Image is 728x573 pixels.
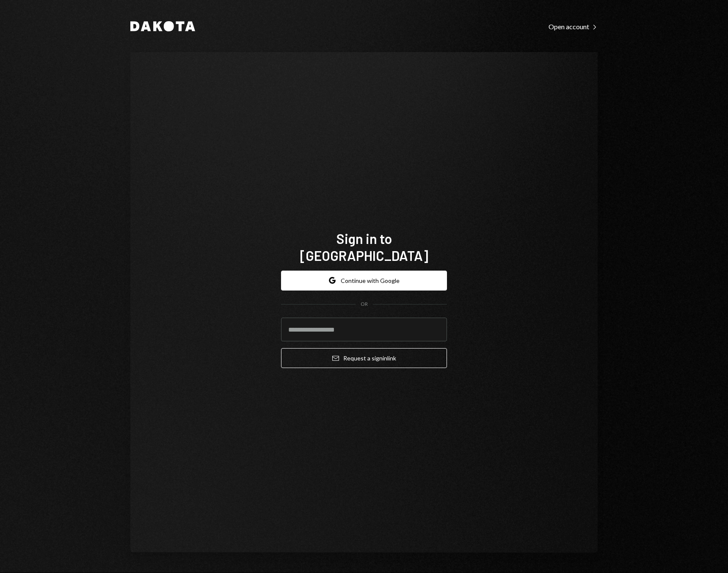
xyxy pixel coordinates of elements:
[281,348,447,368] button: Request a signinlink
[281,230,447,264] h1: Sign in to [GEOGRAPHIC_DATA]
[281,271,447,291] button: Continue with Google
[361,301,368,308] div: OR
[549,22,598,31] div: Open account
[549,22,598,31] a: Open account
